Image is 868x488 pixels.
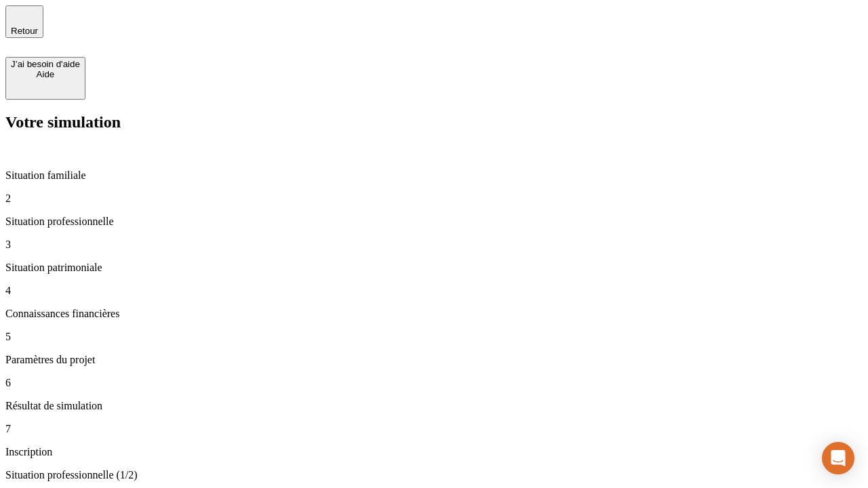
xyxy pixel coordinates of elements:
p: 6 [5,377,863,389]
span: Retour [11,26,38,36]
p: Situation familiale [5,169,863,182]
h2: Votre simulation [5,113,863,131]
p: Situation patrimoniale [5,262,863,274]
p: 2 [5,192,863,205]
p: 5 [5,331,863,343]
p: 4 [5,285,863,297]
button: Retour [5,5,43,38]
p: Situation professionnelle [5,216,863,228]
p: 7 [5,423,863,435]
p: Résultat de simulation [5,400,863,412]
div: Aide [11,69,80,79]
p: 3 [5,239,863,251]
p: Situation professionnelle (1/2) [5,469,863,481]
div: J’ai besoin d'aide [11,59,80,69]
p: Inscription [5,446,863,458]
p: Connaissances financières [5,308,863,320]
p: Paramètres du projet [5,354,863,366]
button: J’ai besoin d'aideAide [5,57,85,100]
div: Open Intercom Messenger [822,442,854,474]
